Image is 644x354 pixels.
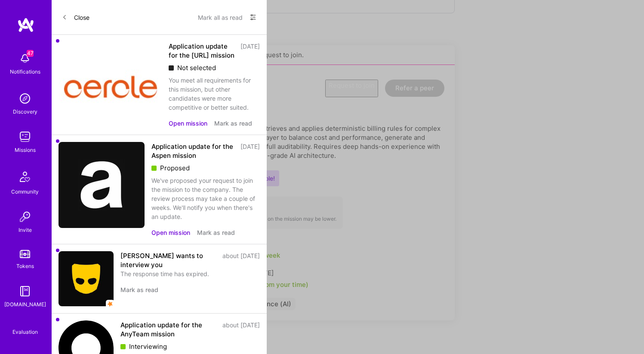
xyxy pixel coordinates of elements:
img: Company Logo [59,42,162,112]
div: Community [11,187,39,196]
img: Company Logo [59,142,145,228]
button: Close [62,10,89,24]
div: We've proposed your request to join the mission to the company. The review process may take a cou... [151,176,260,221]
div: Application update for the AnyTeam mission [120,320,217,339]
div: Not selected [169,63,260,72]
div: Interviewing [120,342,260,351]
button: Open mission [151,228,190,237]
div: Invite [18,225,32,234]
button: Mark as read [214,119,252,128]
img: discovery [16,90,34,107]
button: Open mission [169,119,207,128]
div: Application update for the Aspen mission [151,142,235,160]
img: guide book [16,283,34,300]
div: [DATE] [240,142,260,160]
i: icon SelectionTeam [22,321,28,327]
div: about [DATE] [222,320,260,339]
div: You meet all requirements for this mission, but other candidates were more competitive or better ... [169,76,260,112]
img: Community [15,166,35,187]
button: Mark as read [197,228,235,237]
img: Invite [16,208,34,225]
div: about [DATE] [222,251,260,269]
div: [DATE] [240,42,260,60]
div: Proposed [151,163,260,172]
img: Company Logo [59,251,114,306]
div: Missions [15,145,36,154]
div: The response time has expired. [120,269,260,278]
img: bell [16,50,34,67]
img: logo [17,17,34,33]
div: Discovery [13,107,37,116]
div: [DOMAIN_NAME] [4,300,46,309]
img: tokens [20,250,30,258]
div: [PERSON_NAME] wants to interview you [120,251,217,269]
button: Mark as read [120,285,158,294]
img: teamwork [16,128,34,145]
span: 47 [27,50,34,57]
img: star icon [106,300,114,308]
div: Application update for the [URL] mission [169,42,235,60]
div: Tokens [16,262,34,271]
button: Mark all as read [198,10,243,24]
div: Notifications [10,67,40,76]
div: Evaluation [12,327,38,336]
